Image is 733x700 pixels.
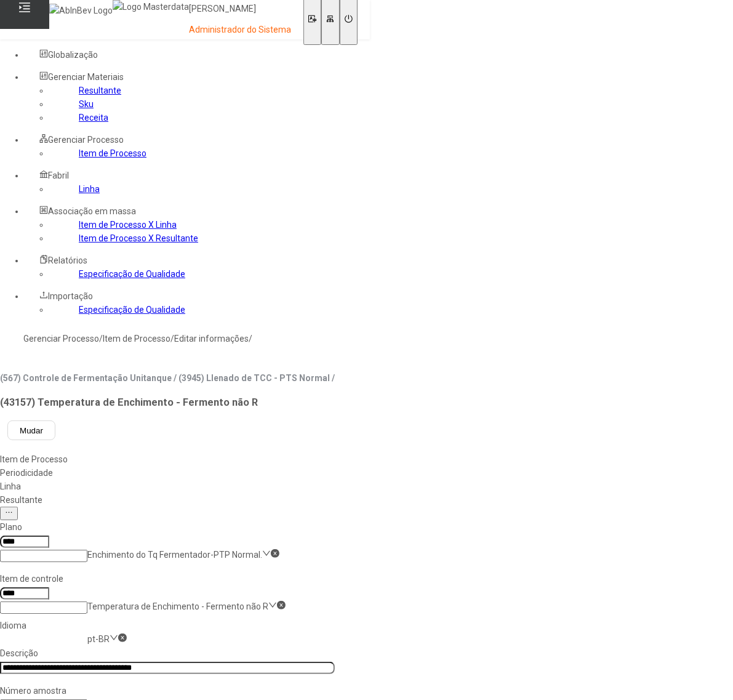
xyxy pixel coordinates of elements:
[48,50,98,60] span: Globalização
[99,334,103,344] nz-breadcrumb-separator: /
[79,99,94,109] a: Sku
[79,113,108,123] a: Receita
[103,334,170,344] a: Item de Processo
[79,269,185,279] a: Especificação de Qualidade
[170,334,174,344] nz-breadcrumb-separator: /
[48,135,124,145] span: Gerenciar Processo
[189,3,291,15] p: [PERSON_NAME]
[174,334,249,344] a: Editar informações
[48,72,124,82] span: Gerenciar Materiais
[79,184,100,194] a: Linha
[79,86,121,95] a: Resultante
[79,220,177,230] a: Item de Processo X Linha
[49,4,113,17] img: AbInBev Logo
[23,334,99,344] a: Gerenciar Processo
[20,426,43,435] span: Mudar
[48,206,136,216] span: Associação em massa
[249,334,252,344] nz-breadcrumb-separator: /
[189,24,291,36] p: Administrador do Sistema
[48,171,69,180] span: Fabril
[79,233,198,243] a: Item de Processo X Resultante
[48,255,87,265] span: Relatórios
[79,305,185,315] a: Especificação de Qualidade
[87,601,268,611] nz-select-item: Temperatura de Enchimento - Fermento não R
[87,634,110,644] nz-select-item: pt-BR
[48,291,93,301] span: Importação
[7,420,55,440] button: Mudar
[79,148,146,158] a: Item de Processo
[87,550,262,560] nz-select-item: Enchimento do Tq Fermentador-PTP Normal.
